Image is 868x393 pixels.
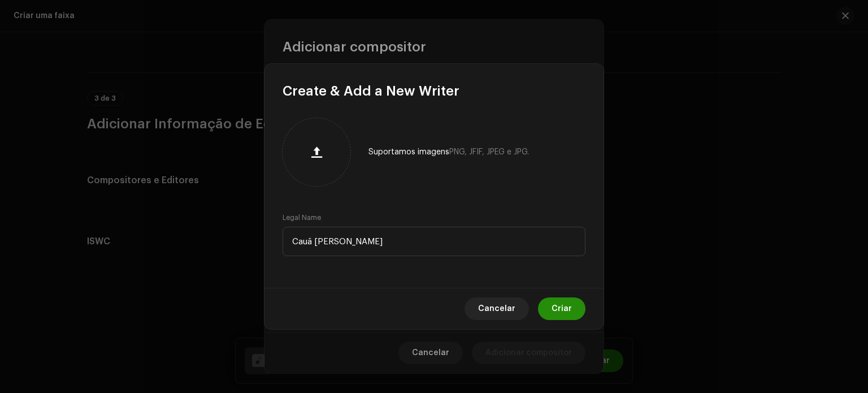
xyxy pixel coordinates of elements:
input: Enter legal name [283,227,585,256]
label: Legal Name [283,213,321,222]
button: Criar [538,297,585,320]
div: Suportamos imagens [368,148,529,157]
span: Criar [552,297,572,320]
span: PNG, JFIF, JPEG e JPG. [449,148,529,156]
button: Cancelar [465,297,529,320]
span: Create & Add a New Writer [283,82,459,100]
span: Cancelar [478,297,515,320]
